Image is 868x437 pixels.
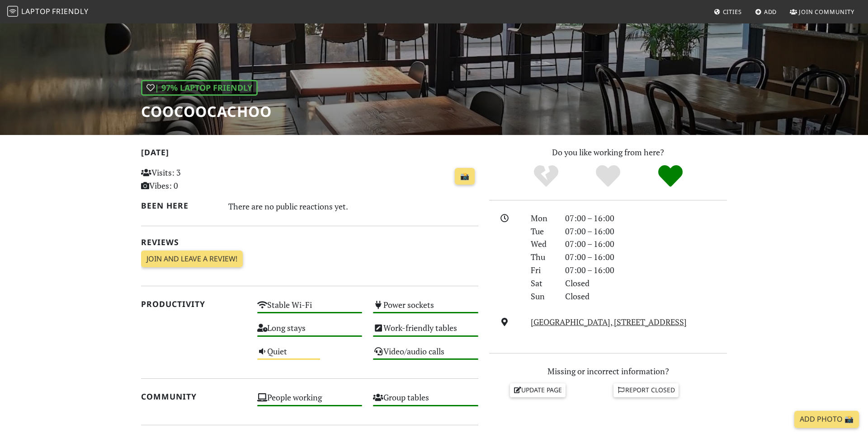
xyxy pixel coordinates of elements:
[525,225,560,238] div: Tue
[252,321,368,344] div: Long stays
[525,264,560,277] div: Fri
[455,168,475,185] a: 📸
[525,251,560,264] div: Thu
[252,390,368,413] div: People working
[525,237,560,251] div: Wed
[764,8,777,16] span: Add
[751,4,781,20] a: Add
[368,390,484,413] div: Group tables
[489,146,727,159] p: Do you like working from here?
[786,4,858,20] a: Join Community
[141,80,258,96] div: | 97% Laptop Friendly
[560,264,732,277] div: 07:00 – 16:00
[141,251,243,268] a: Join and leave a review!
[723,8,742,16] span: Cities
[639,164,702,189] div: Definitely!
[525,277,560,290] div: Sat
[368,321,484,344] div: Work-friendly tables
[560,277,732,290] div: Closed
[560,237,732,251] div: 07:00 – 16:00
[560,290,732,303] div: Closed
[560,251,732,264] div: 07:00 – 16:00
[368,344,484,367] div: Video/audio calls
[252,298,368,321] div: Stable Wi-Fi
[710,4,745,20] a: Cities
[560,225,732,238] div: 07:00 – 16:00
[141,201,217,210] h2: Been here
[368,298,484,321] div: Power sockets
[252,344,368,367] div: Quiet
[525,290,560,303] div: Sun
[141,299,246,309] h2: Productivity
[560,212,732,225] div: 07:00 – 16:00
[141,103,272,120] h1: Coocoocachoo
[52,6,88,16] span: Friendly
[7,4,89,20] a: LaptopFriendly LaptopFriendly
[613,383,679,397] a: Report closed
[141,166,246,192] p: Visits: 3 Vibes: 0
[515,164,577,189] div: No
[799,8,854,16] span: Join Community
[489,365,727,378] p: Missing or incorrect information?
[510,383,566,397] a: Update page
[21,6,51,16] span: Laptop
[531,316,687,327] a: [GEOGRAPHIC_DATA], [STREET_ADDRESS]
[141,148,478,161] h2: [DATE]
[228,199,479,214] div: There are no public reactions yet.
[141,237,478,247] h2: Reviews
[7,6,18,17] img: LaptopFriendly
[525,212,560,225] div: Mon
[141,392,246,401] h2: Community
[577,164,639,189] div: Yes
